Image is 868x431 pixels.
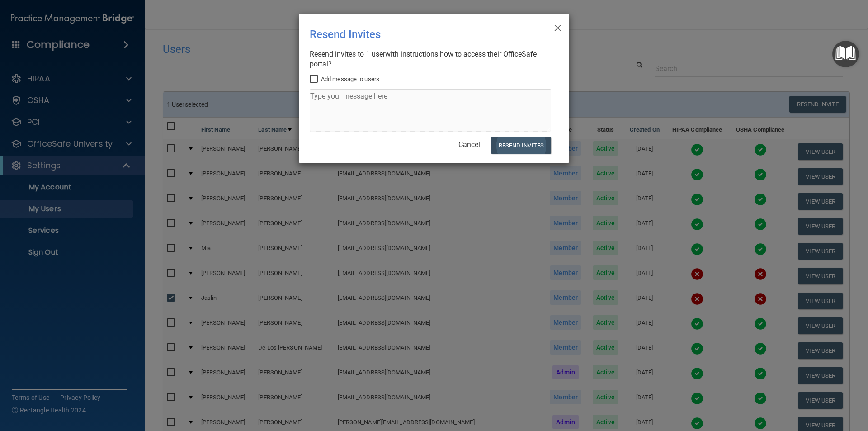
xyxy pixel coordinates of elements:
input: Add message to users [310,76,320,83]
button: Resend Invites [491,137,551,154]
a: Cancel [458,140,480,149]
button: Open Resource Center [832,41,859,67]
label: Add message to users [310,74,379,85]
div: Resend Invites [310,21,521,47]
span: × [554,18,562,36]
div: Resend invites to 1 user with instructions how to access their OfficeSafe portal? [310,49,551,69]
